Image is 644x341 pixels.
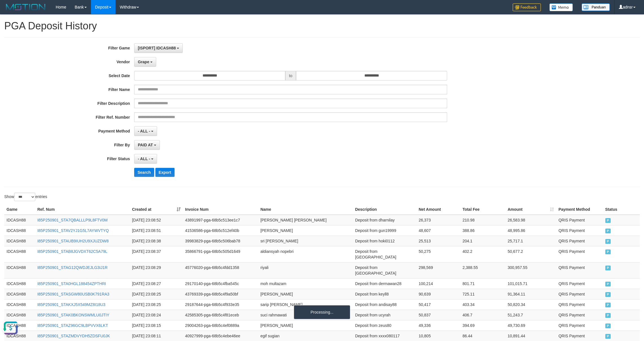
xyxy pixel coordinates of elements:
td: riyali [258,262,353,278]
a: I85P250901_STASGW80USB0K791RA3 [37,292,109,296]
td: IDCASH88 [4,278,35,289]
span: Grape [138,60,149,64]
th: Game [4,204,35,215]
a: I85P250901_STAZ96GC9LBPVVX6LKT [37,323,108,328]
td: 51,243.7 [505,310,556,320]
span: PAID [605,282,611,286]
button: - ALL - [134,154,157,164]
td: [DATE] 23:08:52 [130,215,183,225]
td: 40927999-pga-68b5c4ebe46ee [183,331,258,341]
td: 43891997-pga-68b5c513ee1c7 [183,215,258,225]
th: Net Amount [416,204,460,215]
td: Deposit from dermawan28 [353,278,416,289]
td: aldiansyah nopebri [258,246,353,262]
td: 50,677.2 [505,246,556,262]
img: Button%20Memo.svg [549,3,573,11]
a: I85P250901_STAK0BKONSWMLU0JTIY [37,313,109,317]
a: I85P250901_STA7QBALLLP9L8FTV0M [37,218,108,222]
td: IDCASH88 [4,262,35,278]
td: Deposit from zeus80 [353,320,416,331]
td: 49,730.69 [505,320,556,331]
span: PAID [605,249,611,254]
th: Name [258,204,353,215]
button: - ALL - [134,126,157,136]
td: 45776020-pga-68b5c4fdd1358 [183,262,258,278]
a: I85P250901_STAUB9IUH2U9XJUZDW8 [37,239,109,243]
td: 35866791-pga-68b5c505d1649 [183,246,258,262]
span: PAID [605,229,611,233]
th: Description [353,204,416,215]
td: 50,837 [416,310,460,320]
td: 49,336 [416,320,460,331]
span: PAID AT [138,143,153,147]
span: [ISPORT] IDCASH88 [138,46,176,50]
td: 50,820.34 [505,299,556,310]
td: 25,717.1 [505,236,556,246]
td: IDCASH88 [4,310,35,320]
button: Open LiveChat chat widget [2,2,19,19]
button: Grape [134,57,156,67]
td: Deposit from [GEOGRAPHIC_DATA] [353,246,416,262]
td: Deposit from xxxx080117 [353,331,416,341]
td: [PERSON_NAME] [258,289,353,299]
td: 50,417 [416,299,460,310]
td: Deposit from ucyrah [353,310,416,320]
button: Search [134,168,154,177]
td: QRIS Payment [556,331,603,341]
td: [DATE] 23:08:37 [130,246,183,262]
td: IDCASH88 [4,246,35,262]
img: panduan.png [582,3,610,11]
td: 725.11 [460,289,505,299]
select: Showentries [14,193,35,201]
td: 42585305-pga-68b5c4f81eceb [183,310,258,320]
td: IDCASH88 [4,225,35,236]
td: QRIS Payment [556,262,603,278]
th: Total Fee [460,204,505,215]
a: I85P250901_STAKXJ5X549MZ8I18U3 [37,302,105,307]
button: PAID AT [134,140,160,150]
span: PAID [605,218,611,223]
td: 406.7 [460,310,505,320]
td: Deposit from hoki0112 [353,236,416,246]
td: QRIS Payment [556,299,603,310]
td: Deposit from andisay88 [353,299,416,310]
td: IDCASH88 [4,236,35,246]
td: [DATE] 23:08:38 [130,236,183,246]
button: Export [155,168,175,177]
span: - ALL - [138,157,150,161]
td: QRIS Payment [556,278,603,289]
td: 394.69 [460,320,505,331]
td: 204.1 [460,236,505,246]
td: IDCASH88 [4,289,35,299]
td: [DATE] 23:08:25 [130,299,183,310]
td: Deposit from gun19999 [353,225,416,236]
td: 91,364.11 [505,289,556,299]
td: 10,891.44 [505,331,556,341]
td: [DATE] 23:08:25 [130,289,183,299]
td: 300,957.55 [505,262,556,278]
div: Processing... [294,305,350,319]
td: 25,513 [416,236,460,246]
img: MOTION_logo.png [4,3,47,11]
td: moh multazam [258,278,353,289]
td: QRIS Payment [556,236,603,246]
td: Deposit from keyll8 [353,289,416,299]
td: QRIS Payment [556,320,603,331]
td: 50,275 [416,246,460,262]
td: suci rahmawati [258,310,353,320]
td: 29187644-pga-68b5c4f933e35 [183,299,258,310]
td: Deposit from [GEOGRAPHIC_DATA] [353,262,416,278]
td: 2,388.55 [460,262,505,278]
a: I85P250901_STA0HGL188454ZPTHRI [37,281,106,286]
td: 90,639 [416,289,460,299]
span: PAID [605,239,611,244]
td: QRIS Payment [556,215,603,225]
span: PAID [605,303,611,307]
td: 100,214 [416,278,460,289]
a: I85P250901_STAB8JGVDXT62C5A79L [37,249,107,254]
td: 101,015.71 [505,278,556,289]
th: Invoice Num [183,204,258,215]
th: Ref. Num [35,204,130,215]
td: [DATE] 23:08:11 [130,331,183,341]
button: [ISPORT] IDCASH88 [134,43,183,53]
